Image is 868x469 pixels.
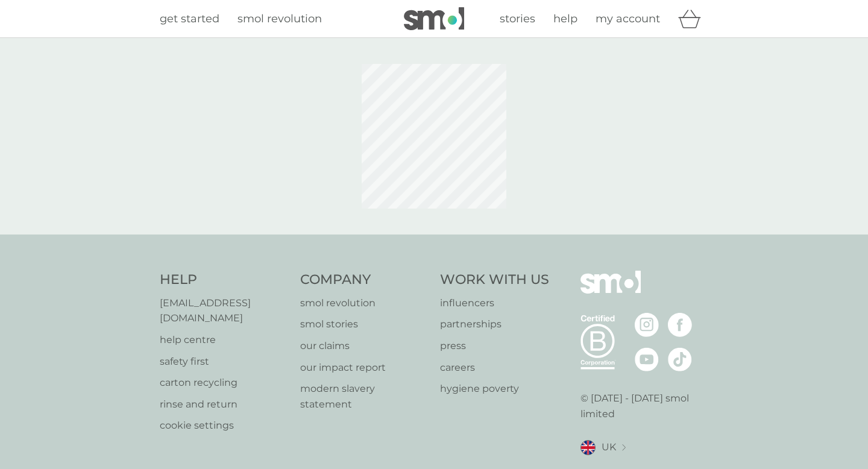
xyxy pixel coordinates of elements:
a: our claims [300,338,429,354]
a: safety first [160,354,288,370]
span: my account [596,12,660,25]
h4: Work With Us [440,271,549,289]
img: visit the smol Facebook page [668,313,692,337]
img: select a new location [622,444,626,451]
a: smol revolution [300,295,429,311]
a: press [440,338,549,354]
a: partnerships [440,316,549,332]
a: smol revolution [237,10,322,28]
a: our impact report [300,360,429,376]
img: smol [404,7,464,30]
span: get started [160,12,219,25]
a: stories [500,10,535,28]
a: carton recycling [160,375,288,391]
img: visit the smol Tiktok page [668,347,692,371]
span: UK [602,439,616,455]
img: visit the smol Instagram page [635,313,659,337]
p: © [DATE] - [DATE] smol limited [580,391,709,421]
a: cookie settings [160,418,288,433]
img: visit the smol Youtube page [635,347,659,371]
a: careers [440,360,549,376]
span: stories [500,12,535,25]
a: influencers [440,295,549,311]
a: hygiene poverty [440,381,549,397]
a: help centre [160,332,288,348]
h4: Help [160,271,288,289]
a: [EMAIL_ADDRESS][DOMAIN_NAME] [160,295,288,326]
a: modern slavery statement [300,381,429,412]
a: help [553,10,577,28]
img: UK flag [580,440,596,455]
h4: Company [300,271,429,289]
a: my account [596,10,660,28]
span: help [553,12,577,25]
a: get started [160,10,219,28]
span: smol revolution [237,12,322,25]
a: smol stories [300,316,429,332]
a: rinse and return [160,397,288,412]
img: smol [580,271,641,312]
div: basket [678,7,708,31]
